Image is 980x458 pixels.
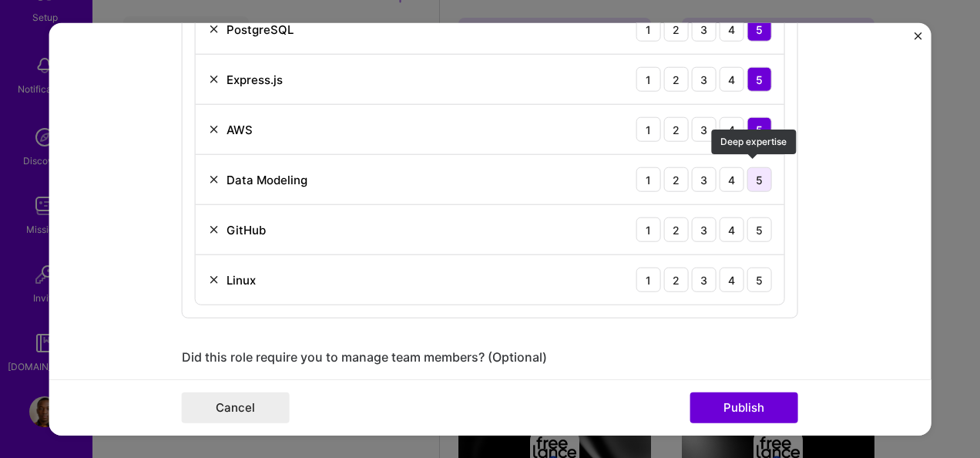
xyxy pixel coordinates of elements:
[664,117,689,142] div: 2
[720,268,744,292] div: 4
[208,224,220,236] img: Remove
[227,271,256,288] div: Linux
[664,167,689,192] div: 2
[692,268,717,292] div: 3
[747,217,772,242] div: 5
[208,123,220,136] img: Remove
[690,392,798,423] button: Publish
[227,71,283,87] div: Express.js
[720,167,744,192] div: 4
[747,17,772,42] div: 5
[208,173,220,186] img: Remove
[692,67,717,92] div: 3
[692,17,717,42] div: 3
[664,268,689,292] div: 2
[208,23,220,35] img: Remove
[914,32,921,49] button: Close
[664,17,689,42] div: 2
[227,221,266,237] div: GitHub
[636,268,661,292] div: 1
[720,217,744,242] div: 4
[720,17,744,42] div: 4
[636,67,661,92] div: 1
[227,21,294,37] div: PostgreSQL
[636,167,661,192] div: 1
[227,171,307,187] div: Data Modeling
[692,117,717,142] div: 3
[208,274,220,286] img: Remove
[720,117,744,142] div: 4
[747,117,772,142] div: 5
[747,67,772,92] div: 5
[636,217,661,242] div: 1
[636,17,661,42] div: 1
[720,67,744,92] div: 4
[636,117,661,142] div: 1
[692,167,717,192] div: 3
[227,121,253,137] div: AWS
[747,268,772,292] div: 5
[182,349,798,365] div: Did this role require you to manage team members? (Optional)
[664,67,689,92] div: 2
[208,73,220,86] img: Remove
[747,167,772,192] div: 5
[692,217,717,242] div: 3
[182,392,290,423] button: Cancel
[664,217,689,242] div: 2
